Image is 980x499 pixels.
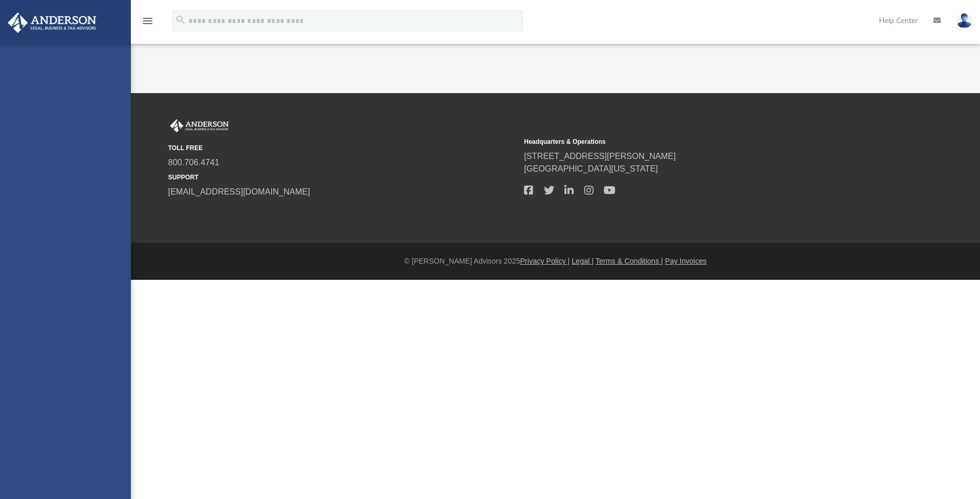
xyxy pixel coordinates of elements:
img: User Pic [956,13,972,28]
img: Anderson Advisors Platinum Portal [5,13,99,33]
i: search [175,14,186,26]
a: Legal | [572,257,594,265]
a: Pay Invoices [665,257,706,265]
a: Privacy Policy | [520,257,570,265]
i: menu [141,15,154,27]
small: Headquarters & Operations [524,137,873,146]
small: SUPPORT [168,173,517,182]
a: [STREET_ADDRESS][PERSON_NAME] [524,152,676,161]
small: TOLL FREE [168,143,517,153]
a: 800.706.4741 [168,158,219,167]
a: menu [141,20,154,27]
a: [GEOGRAPHIC_DATA][US_STATE] [524,164,658,173]
div: © [PERSON_NAME] Advisors 2025 [131,256,980,267]
a: [EMAIL_ADDRESS][DOMAIN_NAME] [168,187,310,196]
a: Terms & Conditions | [596,257,663,265]
img: Anderson Advisors Platinum Portal [168,119,231,133]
